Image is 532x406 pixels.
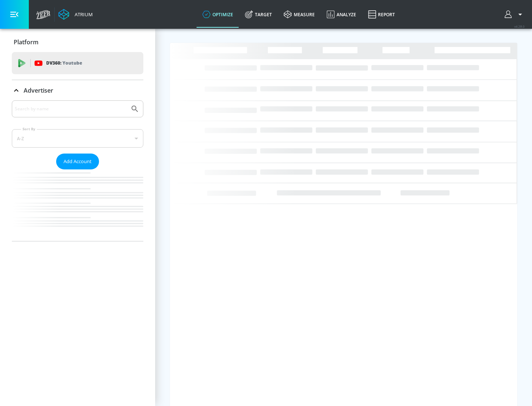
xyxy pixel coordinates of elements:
[239,1,278,28] a: Target
[15,104,127,114] input: Search by name
[514,24,525,28] span: v 4.28.0
[278,1,321,28] a: measure
[12,100,143,241] div: Advertiser
[12,169,143,241] nav: list of Advertiser
[12,80,143,101] div: Advertiser
[12,32,143,52] div: Platform
[58,9,93,20] a: Atrium
[64,157,92,166] span: Add Account
[12,52,143,74] div: DV360: Youtube
[72,11,93,18] div: Atrium
[46,59,82,67] p: DV360:
[197,1,239,28] a: optimize
[14,38,38,46] p: Platform
[24,86,53,94] p: Advertiser
[62,59,82,67] p: Youtube
[362,1,401,28] a: Report
[321,1,362,28] a: Analyze
[21,127,37,131] label: Sort By
[56,154,99,169] button: Add Account
[12,129,143,148] div: A-Z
